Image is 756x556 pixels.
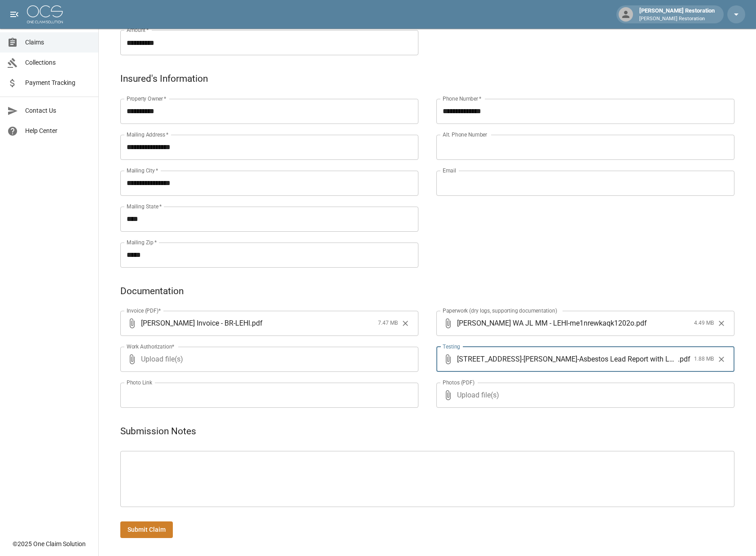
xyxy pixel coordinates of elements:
[639,15,715,23] p: [PERSON_NAME] Restoration
[25,38,91,47] span: Claims
[25,78,91,88] span: Payment Tracking
[715,317,728,330] button: Clear
[634,318,647,328] span: . pdf
[13,539,86,548] div: © 2025 One Claim Solution
[127,167,158,174] label: Mailing City
[25,106,91,115] span: Contact Us
[127,203,162,210] label: Mailing State
[250,318,263,328] span: . pdf
[443,379,475,386] label: Photos (PDF)
[443,167,456,174] label: Email
[457,354,678,364] span: [STREET_ADDRESS]-[PERSON_NAME]-Asbestos Lead Report with Lab Data 57856-mdrlphlls0g9j6ke
[127,95,167,102] label: Property Owner
[443,343,460,350] label: Testing
[457,383,710,408] span: Upload file(s)
[378,319,398,328] span: 7.47 MB
[694,319,714,328] span: 4.49 MB
[678,354,690,364] span: . pdf
[5,5,23,23] button: open drawer
[636,6,718,22] div: [PERSON_NAME] Restoration
[127,379,152,386] label: Photo Link
[457,318,634,328] span: [PERSON_NAME] WA JL MM - LEHI-me1nrewkaqk1202o
[120,521,173,538] button: Submit Claim
[443,131,487,138] label: Alt. Phone Number
[443,307,557,314] label: Paperwork (dry logs, supporting documentation)
[127,343,175,350] label: Work Authorization*
[399,317,412,330] button: Clear
[25,126,91,136] span: Help Center
[141,347,394,372] span: Upload file(s)
[127,26,149,34] label: Amount
[127,307,161,314] label: Invoice (PDF)*
[127,131,168,138] label: Mailing Address
[25,58,91,67] span: Collections
[694,355,714,364] span: 1.88 MB
[141,318,250,328] span: [PERSON_NAME] Invoice - BR-LEHI
[127,238,157,246] label: Mailing Zip
[443,95,481,102] label: Phone Number
[715,353,728,366] button: Clear
[27,5,63,23] img: ocs-logo-white-transparent.png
